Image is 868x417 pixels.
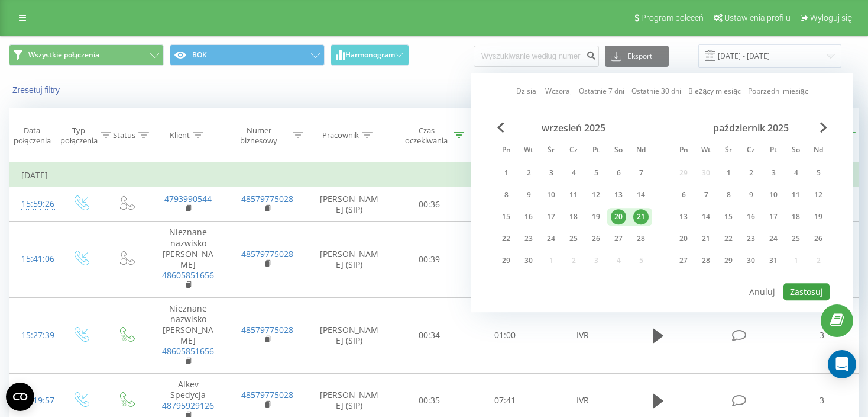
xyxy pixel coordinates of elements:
[543,209,559,224] div: 17
[228,126,290,146] div: Numer biznesowy
[306,187,391,222] td: [PERSON_NAME] (SIP)
[766,165,781,181] div: 3
[542,142,560,160] abbr: środa
[724,13,791,23] span: Ustawienia profilu
[495,208,517,226] div: pon 15 wrz 2025
[631,86,681,97] a: Ostatnie 30 dni
[695,252,717,270] div: wt 28 paź 2025
[743,231,759,246] div: 23
[162,270,214,281] a: 48605851656
[811,165,826,181] div: 5
[611,165,626,181] div: 6
[740,208,762,226] div: czw 16 paź 2025
[588,231,604,246] div: 26
[540,186,562,204] div: śr 10 wrz 2025
[607,208,630,226] div: sob 20 wrz 2025
[562,186,585,204] div: czw 11 wrz 2025
[495,122,652,134] div: wrzesień 2025
[391,222,467,297] td: 00:39
[517,164,540,182] div: wt 2 wrz 2025
[521,187,536,203] div: 9
[391,297,467,373] td: 00:34
[474,46,599,67] input: Wyszukiwanie według numeru
[688,86,740,97] a: Bieżący miesiąc
[21,193,46,216] div: 15:59:26
[9,85,66,95] button: Zresetuj filtry
[498,209,514,224] div: 15
[517,230,540,248] div: wt 23 wrz 2025
[9,44,164,66] button: Wszystkie połączenia
[540,230,562,248] div: śr 24 wrz 2025
[762,230,785,248] div: pt 24 paź 2025
[630,230,652,248] div: ndz 28 wrz 2025
[497,142,515,160] abbr: poniedziałek
[241,389,293,400] a: 48579775028
[21,324,46,347] div: 15:27:39
[766,187,781,203] div: 10
[766,209,781,224] div: 17
[164,193,212,204] a: 4793990544
[331,44,409,66] button: Harmonogram
[605,46,669,67] button: Eksport
[588,187,604,203] div: 12
[585,208,607,226] div: pt 19 wrz 2025
[521,209,536,224] div: 16
[828,350,856,378] div: Open Intercom Messenger
[630,186,652,204] div: ndz 14 wrz 2025
[521,165,536,181] div: 2
[672,230,695,248] div: pon 20 paź 2025
[521,231,536,246] div: 23
[566,209,581,224] div: 18
[148,297,227,373] td: Nieznane nazwisko [PERSON_NAME]
[720,142,737,160] abbr: środa
[498,165,514,181] div: 1
[562,230,585,248] div: czw 25 wrz 2025
[241,324,293,335] a: 48579775028
[540,208,562,226] div: śr 17 wrz 2025
[585,230,607,248] div: pt 26 wrz 2025
[785,186,807,204] div: sob 11 paź 2025
[585,186,607,204] div: pt 12 wrz 2025
[517,186,540,204] div: wt 9 wrz 2025
[695,208,717,226] div: wt 14 paź 2025
[587,142,605,160] abbr: piątek
[322,130,359,140] div: Pracownik
[630,164,652,182] div: ndz 7 wrz 2025
[9,126,54,146] div: Data połączenia
[21,389,46,412] div: 15:19:57
[632,142,650,160] abbr: niedziela
[748,86,808,97] a: Poprzedni miesiąc
[676,209,691,224] div: 13
[521,253,536,268] div: 30
[820,122,827,133] span: Next Month
[607,186,630,204] div: sob 13 wrz 2025
[402,126,451,146] div: Czas oczekiwania
[811,209,826,224] div: 19
[162,400,214,411] a: 48795929126
[762,164,785,182] div: pt 3 paź 2025
[495,186,517,204] div: pon 8 wrz 2025
[607,230,630,248] div: sob 27 wrz 2025
[697,142,715,160] abbr: wtorek
[807,208,830,226] div: ndz 19 paź 2025
[695,230,717,248] div: wt 21 paź 2025
[6,383,34,411] button: Open CMP widget
[9,163,859,187] td: [DATE]
[28,50,99,60] span: Wszystkie połączenia
[579,86,624,97] a: Ostatnie 7 dni
[809,142,827,160] abbr: niedziela
[811,187,826,203] div: 12
[565,142,582,160] abbr: czwartek
[676,231,691,246] div: 20
[698,187,714,203] div: 7
[241,193,293,204] a: 48579775028
[676,253,691,268] div: 27
[543,165,559,181] div: 3
[588,209,604,224] div: 19
[807,186,830,204] div: ndz 12 paź 2025
[786,297,859,373] td: 3
[740,230,762,248] div: czw 23 paź 2025
[717,186,740,204] div: śr 8 paź 2025
[495,164,517,182] div: pon 1 wrz 2025
[811,231,826,246] div: 26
